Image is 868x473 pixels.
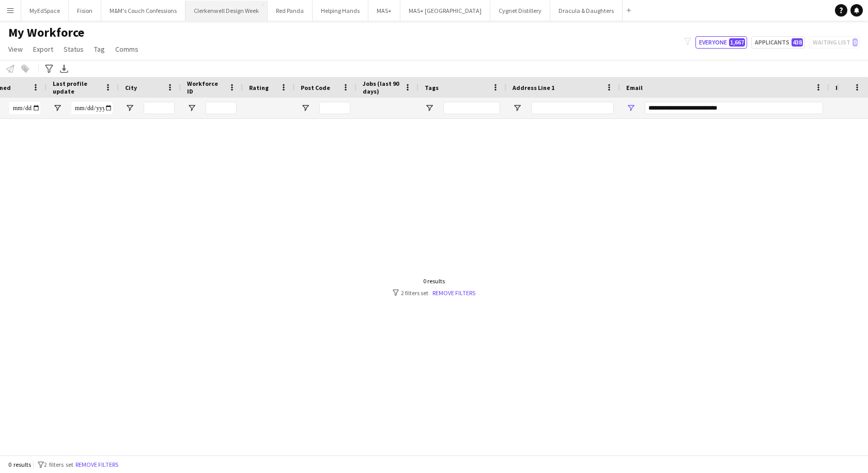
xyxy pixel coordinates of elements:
[71,102,113,114] input: Last profile update Filter Input
[125,84,137,91] span: City
[249,84,269,91] span: Rating
[53,80,100,95] span: Last profile update
[187,103,196,113] button: Open Filter Menu
[301,84,330,91] span: Post Code
[626,84,643,91] span: Email
[115,44,138,54] span: Comms
[513,84,554,91] span: Address Line 1
[268,1,313,21] button: Red Panda
[513,103,522,113] button: Open Filter Menu
[835,103,845,113] button: Open Filter Menu
[393,289,475,297] div: 2 filters set
[9,102,40,114] input: Joined Filter Input
[425,103,434,113] button: Open Filter Menu
[101,1,185,21] button: M&M's Couch Confessions
[835,84,854,91] span: Phone
[626,103,636,113] button: Open Filter Menu
[443,102,500,114] input: Tags Filter Input
[368,1,400,21] button: MAS+
[729,38,745,47] span: 1,667
[8,44,23,54] span: View
[751,36,805,49] button: Applicants438
[550,1,623,21] button: Dracula & Daughters
[792,38,803,47] span: 438
[531,102,614,114] input: Address Line 1 Filter Input
[363,80,400,95] span: Jobs (last 90 days)
[490,1,550,21] button: Cygnet Distillery
[29,42,57,56] a: Export
[695,36,747,49] button: Everyone1,667
[33,44,53,54] span: Export
[58,63,70,75] app-action-btn: Export XLSX
[144,102,175,114] input: City Filter Input
[313,1,368,21] button: Helping Hands
[4,42,27,56] a: View
[319,102,350,114] input: Post Code Filter Input
[21,1,69,21] button: MyEdSpace
[73,459,120,470] button: Remove filters
[393,277,475,285] div: 0 results
[8,25,84,40] span: My Workforce
[425,84,439,91] span: Tags
[59,42,88,56] a: Status
[206,102,237,114] input: Workforce ID Filter Input
[432,289,475,297] a: Remove filters
[94,44,105,54] span: Tag
[44,461,73,468] span: 2 filters set
[43,63,55,75] app-action-btn: Advanced filters
[125,103,134,113] button: Open Filter Menu
[645,102,823,114] input: Email Filter Input
[111,42,143,56] a: Comms
[53,103,62,113] button: Open Filter Menu
[187,80,224,95] span: Workforce ID
[64,44,84,54] span: Status
[301,103,310,113] button: Open Filter Menu
[90,42,109,56] a: Tag
[185,1,268,21] button: Clerkenwell Design Week
[400,1,490,21] button: MAS+ [GEOGRAPHIC_DATA]
[69,1,101,21] button: Fision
